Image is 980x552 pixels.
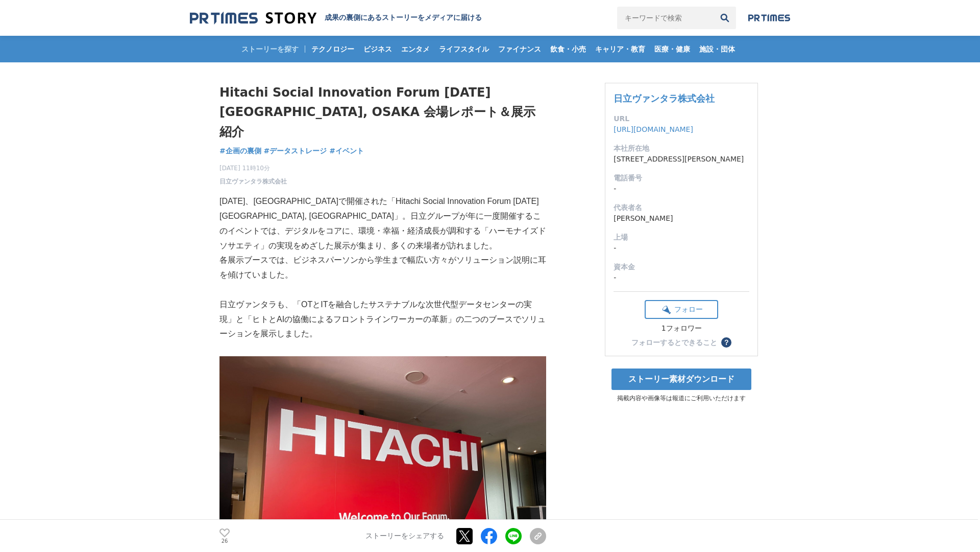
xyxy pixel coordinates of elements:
[645,300,718,319] button: フォロー
[721,337,731,348] button: ？
[546,44,590,54] span: 飲食・小売
[591,44,649,54] span: キャリア・教育
[614,262,749,272] dt: 資本金
[605,394,758,403] p: 掲載内容や画像等は報道にご利用いただけます
[219,146,261,155] span: #企画の裏側
[264,146,327,155] span: #データストレージ
[614,232,749,243] dt: 上場
[695,44,739,54] span: 施設・団体
[614,125,693,133] a: [URL][DOMAIN_NAME]
[329,146,364,155] span: #イベント
[397,44,434,54] span: エンタメ
[365,532,444,541] p: ストーリーをシェアする
[435,44,493,54] span: ライフスタイル
[614,154,749,165] dd: [STREET_ADDRESS][PERSON_NAME]
[307,44,358,54] span: テクノロジー
[645,324,718,333] div: 1フォロワー
[219,194,546,253] p: [DATE]、[GEOGRAPHIC_DATA]で開催された「Hitachi Social Innovation Forum [DATE] [GEOGRAPHIC_DATA], [GEOGRAP...
[359,36,396,62] a: ビジネス
[359,44,396,54] span: ビジネス
[219,297,546,341] p: 日立ヴァンタラも、「OTとITを融合したサステナブルな次世代型データセンターの実現」と「ヒトとAIの協働によるフロントラインワーカーの革新」の二つのブースでソリューションを展示しました。
[219,146,261,156] a: #企画の裏側
[219,83,546,142] h1: Hitachi Social Innovation Forum [DATE] [GEOGRAPHIC_DATA], OSAKA 会場レポート＆展示紹介
[614,173,749,183] dt: 電話番号
[695,36,739,62] a: 施設・団体
[190,11,482,25] a: 成果の裏側にあるストーリーをメディアに届ける 成果の裏側にあるストーリーをメディアに届ける
[591,36,649,62] a: キャリア・教育
[190,11,316,25] img: 成果の裏側にあるストーリーをメディアに届ける
[219,164,287,173] span: [DATE] 11時10分
[397,36,434,62] a: エンタメ
[307,36,358,62] a: テクノロジー
[723,339,730,346] span: ？
[614,183,749,194] dd: -
[219,177,287,186] a: 日立ヴァンタラ株式会社
[617,7,714,29] input: キーワードで検索
[614,143,749,154] dt: 本社所在地
[614,243,749,254] dd: -
[329,146,364,156] a: #イベント
[219,253,546,283] p: 各展示ブースでは、ビジネスパーソンから学生まで幅広い方々がソリューション説明に耳を傾けていました。
[325,13,482,22] h2: 成果の裏側にあるストーリーをメディアに届ける
[614,272,749,283] dd: -
[546,36,590,62] a: 飲食・小売
[614,213,749,224] dd: [PERSON_NAME]
[748,14,790,22] img: prtimes
[714,7,736,29] button: 検索
[650,44,694,54] span: 医療・健康
[650,36,694,62] a: 医療・健康
[614,93,715,104] a: 日立ヴァンタラ株式会社
[219,538,230,543] p: 26
[614,202,749,213] dt: 代表者名
[631,339,717,346] div: フォローするとできること
[614,113,749,124] dt: URL
[611,369,751,390] a: ストーリー素材ダウンロード
[494,44,545,54] span: ファイナンス
[264,146,327,156] a: #データストレージ
[494,36,545,62] a: ファイナンス
[435,36,493,62] a: ライフスタイル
